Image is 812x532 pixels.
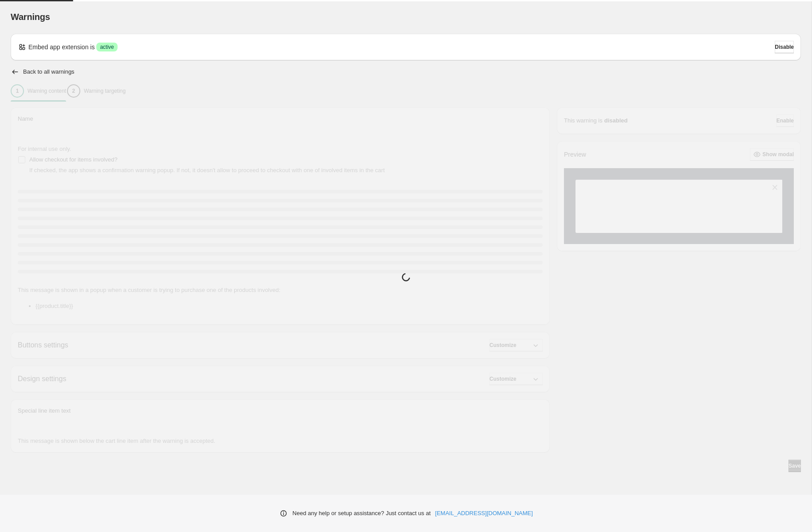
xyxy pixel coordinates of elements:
span: Warnings [11,12,50,22]
h2: Back to all warnings [23,68,75,75]
a: [EMAIL_ADDRESS][DOMAIN_NAME] [435,509,533,518]
span: active [100,43,114,51]
span: Disable [775,43,794,51]
button: Disable [775,41,794,53]
p: Embed app extension is [28,43,95,51]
